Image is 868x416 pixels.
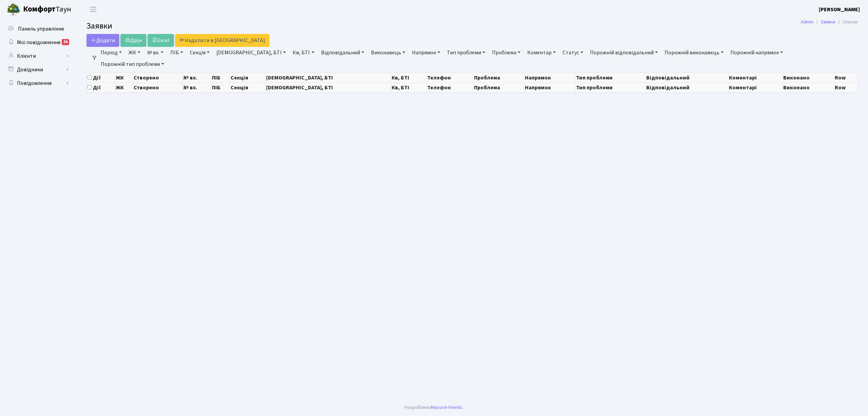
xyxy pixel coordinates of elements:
[3,22,71,36] a: Панель управління
[409,47,443,58] a: Напрямок
[728,83,783,92] th: Коментарі
[3,49,71,63] a: Клієнти
[587,47,660,58] a: Порожній відповідальний
[427,83,473,92] th: Телефон
[115,83,133,92] th: ЖК
[728,47,786,58] a: Порожній напрямок
[489,47,523,58] a: Проблема
[23,4,71,15] span: Таун
[175,34,270,47] a: Надіслати в [GEOGRAPHIC_DATA]
[144,47,166,58] a: № вх.
[646,83,728,92] th: Відповідальний
[98,47,124,58] a: Період
[525,47,558,58] a: Коментар
[7,3,20,16] img: logo.png
[834,83,858,92] th: Row
[62,39,69,45] div: 36
[782,73,834,83] th: Виконано
[115,73,133,83] th: ЖК
[87,83,115,92] th: Дії
[87,73,115,83] th: Дії
[265,73,391,83] th: [DEMOGRAPHIC_DATA], БТІ
[427,73,473,83] th: Телефон
[524,83,575,92] th: Напрямок
[782,83,834,92] th: Виконано
[91,37,115,44] span: Додати
[575,73,645,83] th: Тип проблеми
[98,58,167,70] a: Порожній тип проблеми
[801,18,813,25] a: Admin
[211,73,230,83] th: ПІБ
[167,47,186,58] a: ПІБ
[444,47,488,58] a: Тип проблеми
[3,63,71,76] a: Довідники
[211,83,230,92] th: ПІБ
[23,4,56,15] b: Комфорт
[835,18,858,26] li: Список
[473,83,524,92] th: Проблема
[662,47,726,58] a: Порожній виконавець
[560,47,586,58] a: Статус
[368,47,408,58] a: Виконавець
[473,73,524,83] th: Проблема
[646,73,728,83] th: Відповідальний
[524,73,575,83] th: Напрямок
[290,47,317,58] a: Кв, БТІ
[85,4,102,15] button: Переключити навігацію
[187,47,212,58] a: Секція
[86,20,112,32] span: Заявки
[230,73,265,83] th: Секція
[120,34,146,47] a: Друк
[318,47,367,58] a: Відповідальний
[821,18,835,25] a: Заявки
[86,34,119,47] a: Додати
[214,47,289,58] a: [DEMOGRAPHIC_DATA], БТІ
[431,404,462,411] a: Massive Kinetic
[834,73,858,83] th: Row
[3,36,71,49] a: Мої повідомлення36
[728,73,783,83] th: Коментарі
[791,15,868,29] nav: breadcrumb
[3,76,71,90] a: Повідомлення
[18,25,64,33] span: Панель управління
[133,73,182,83] th: Створено
[147,34,174,47] a: Excel
[230,83,265,92] th: Секція
[17,39,60,46] span: Мої повідомлення
[126,47,143,58] a: ЖК
[182,73,211,83] th: № вх.
[819,6,860,13] b: [PERSON_NAME]
[265,83,391,92] th: [DEMOGRAPHIC_DATA], БТІ
[182,83,211,92] th: № вх.
[575,83,645,92] th: Тип проблеми
[405,404,463,411] div: Розроблено .
[819,5,860,14] a: [PERSON_NAME]
[391,73,427,83] th: Кв, БТІ
[133,83,182,92] th: Створено
[391,83,427,92] th: Кв, БТІ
